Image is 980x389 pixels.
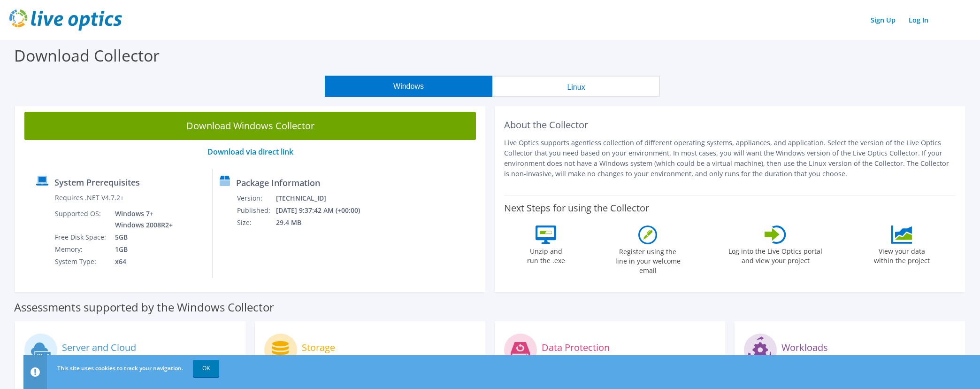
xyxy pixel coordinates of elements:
[492,76,660,97] button: Linux
[612,244,683,275] label: Register using the line in your welcome email
[781,343,828,352] label: Workloads
[904,13,933,27] a: Log In
[276,217,373,229] td: 29.4 MB
[54,231,108,243] td: Free Disk Space:
[524,244,567,265] label: Unzip and run the .exe
[866,13,900,27] a: Sign Up
[54,208,108,231] td: Supported OS:
[728,244,823,265] label: Log into the Live Optics portal and view your project
[207,147,293,157] a: Download via direct link
[14,303,274,312] label: Assessments supported by the Windows Collector
[54,256,108,268] td: System Type:
[14,45,160,66] label: Download Collector
[55,193,124,202] label: Requires .NET V4.7.2+
[504,138,956,179] p: Live Optics supports agentless collection of different operating systems, appliances, and applica...
[237,192,276,204] td: Version:
[504,202,649,214] label: Next Steps for using the Collector
[236,178,320,187] label: Package Information
[108,231,175,243] td: 5GB
[868,244,935,265] label: View your data within the project
[57,364,183,372] span: This site uses cookies to track your navigation.
[276,192,373,204] td: [TECHNICAL_ID]
[54,243,108,256] td: Memory:
[108,256,175,268] td: x64
[276,204,373,217] td: [DATE] 9:37:42 AM (+00:00)
[108,208,175,231] td: Windows 7+ Windows 2008R2+
[504,119,956,131] h2: About the Collector
[24,112,476,140] a: Download Windows Collector
[108,243,175,256] td: 1GB
[542,343,610,352] label: Data Protection
[237,217,276,229] td: Size:
[54,178,140,187] label: System Prerequisites
[62,343,136,352] label: Server and Cloud
[302,343,335,352] label: Storage
[237,204,276,217] td: Published:
[9,9,122,31] img: live_optics_svg.svg
[193,360,219,377] a: OK
[325,76,492,97] button: Windows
